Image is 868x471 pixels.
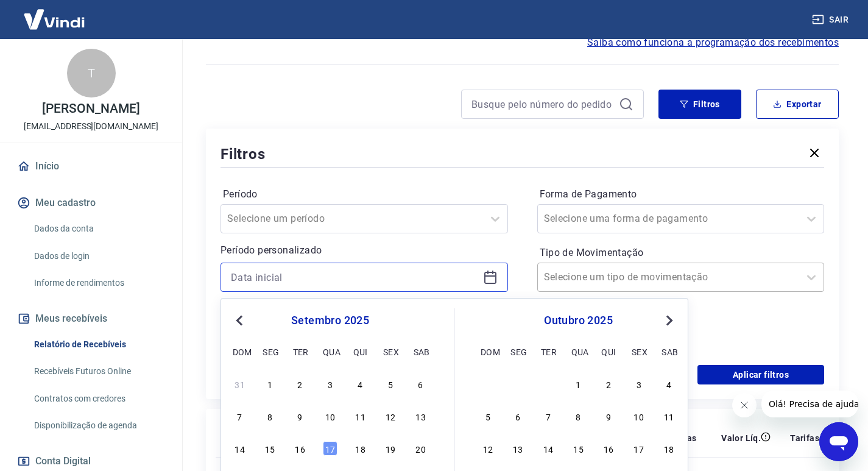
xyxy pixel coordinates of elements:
[323,377,337,391] div: Choose quarta-feira, 3 de setembro de 2025
[481,441,495,456] div: Choose domingo, 12 de outubro de 2025
[223,187,506,202] label: Período
[662,377,676,391] div: Choose sábado, 4 de outubro de 2025
[231,268,478,286] input: Data inicial
[601,409,616,423] div: Choose quinta-feira, 9 de outubro de 2025
[323,344,337,359] div: qua
[15,153,168,180] a: Início
[353,409,368,423] div: Choose quinta-feira, 11 de setembro de 2025
[24,120,158,133] p: [EMAIL_ADDRESS][DOMAIN_NAME]
[383,441,398,456] div: Choose sexta-feira, 19 de setembro de 2025
[29,332,168,357] a: Relatório de Recebíveis
[233,377,247,391] div: Choose domingo, 31 de agosto de 2025
[632,344,646,359] div: sex
[15,189,168,216] button: Meu cadastro
[323,409,337,423] div: Choose quarta-feira, 10 de setembro de 2025
[29,216,168,241] a: Dados da conta
[471,95,614,113] input: Busque pelo número do pedido
[293,377,308,391] div: Choose terça-feira, 2 de setembro de 2025
[632,441,646,456] div: Choose sexta-feira, 17 de outubro de 2025
[29,359,168,384] a: Recebíveis Futuros Online
[293,344,308,359] div: ter
[232,313,247,328] button: Previous Month
[263,377,277,391] div: Choose segunda-feira, 1 de setembro de 2025
[293,409,308,423] div: Choose terça-feira, 9 de setembro de 2025
[541,441,556,456] div: Choose terça-feira, 14 de outubro de 2025
[42,102,139,115] p: [PERSON_NAME]
[541,409,556,423] div: Choose terça-feira, 7 de outubro de 2025
[293,441,308,456] div: Choose terça-feira, 16 de setembro de 2025
[414,409,428,423] div: Choose sábado, 13 de setembro de 2025
[353,344,368,359] div: qui
[29,271,168,296] a: Informe de rendimentos
[323,441,337,456] div: Choose quarta-feira, 17 de setembro de 2025
[510,409,525,423] div: Choose segunda-feira, 6 de outubro de 2025
[233,344,247,359] div: dom
[383,409,398,423] div: Choose sexta-feira, 12 de setembro de 2025
[540,187,822,202] label: Forma de Pagamento
[662,441,676,456] div: Choose sábado, 18 de outubro de 2025
[732,393,757,417] iframe: Fechar mensagem
[697,365,824,384] button: Aplicar filtros
[658,90,741,119] button: Filtros
[790,432,819,444] p: Tarifas
[587,35,839,50] a: Saiba como funciona a programação dos recebimentos
[7,9,102,18] span: Olá! Precisa de ajuda?
[571,377,586,391] div: Choose quarta-feira, 1 de outubro de 2025
[540,246,822,260] label: Tipo de Movimentação
[510,344,525,359] div: seg
[819,422,858,461] iframe: Botão para abrir a janela de mensagens
[571,344,586,359] div: qua
[510,377,525,391] div: Choose segunda-feira, 29 de setembro de 2025
[601,377,616,391] div: Choose quinta-feira, 2 de outubro de 2025
[353,377,368,391] div: Choose quinta-feira, 4 de setembro de 2025
[29,244,168,269] a: Dados de login
[601,441,616,456] div: Choose quinta-feira, 16 de outubro de 2025
[263,409,277,423] div: Choose segunda-feira, 8 de setembro de 2025
[481,344,495,359] div: dom
[479,313,678,328] div: outubro 2025
[761,391,858,417] iframe: Mensagem da empresa
[29,386,168,411] a: Contratos com credores
[721,432,761,444] p: Valor Líq.
[510,441,525,456] div: Choose segunda-feira, 13 de outubro de 2025
[662,344,676,359] div: sab
[571,441,586,456] div: Choose quarta-feira, 15 de outubro de 2025
[414,441,428,456] div: Choose sábado, 20 de setembro de 2025
[632,409,646,423] div: Choose sexta-feira, 10 de outubro de 2025
[481,409,495,423] div: Choose domingo, 5 de outubro de 2025
[15,305,168,332] button: Meus recebíveis
[414,377,428,391] div: Choose sábado, 6 de setembro de 2025
[29,413,168,438] a: Disponibilização de agenda
[541,344,556,359] div: ter
[756,90,839,119] button: Exportar
[233,409,247,423] div: Choose domingo, 7 de setembro de 2025
[571,409,586,423] div: Choose quarta-feira, 8 de outubro de 2025
[481,377,495,391] div: Choose domingo, 28 de setembro de 2025
[231,313,429,328] div: setembro 2025
[67,49,116,97] div: T
[601,344,616,359] div: qui
[662,313,677,328] button: Next Month
[810,9,853,31] button: Sair
[662,409,676,423] div: Choose sábado, 11 de outubro de 2025
[15,1,94,38] img: Vindi
[383,344,398,359] div: sex
[263,344,277,359] div: seg
[353,441,368,456] div: Choose quinta-feira, 18 de setembro de 2025
[383,377,398,391] div: Choose sexta-feira, 5 de setembro de 2025
[414,344,428,359] div: sab
[541,377,556,391] div: Choose terça-feira, 30 de setembro de 2025
[263,441,277,456] div: Choose segunda-feira, 15 de setembro de 2025
[233,441,247,456] div: Choose domingo, 14 de setembro de 2025
[632,377,646,391] div: Choose sexta-feira, 3 de outubro de 2025
[221,243,508,258] p: Período personalizado
[221,144,266,164] h5: Filtros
